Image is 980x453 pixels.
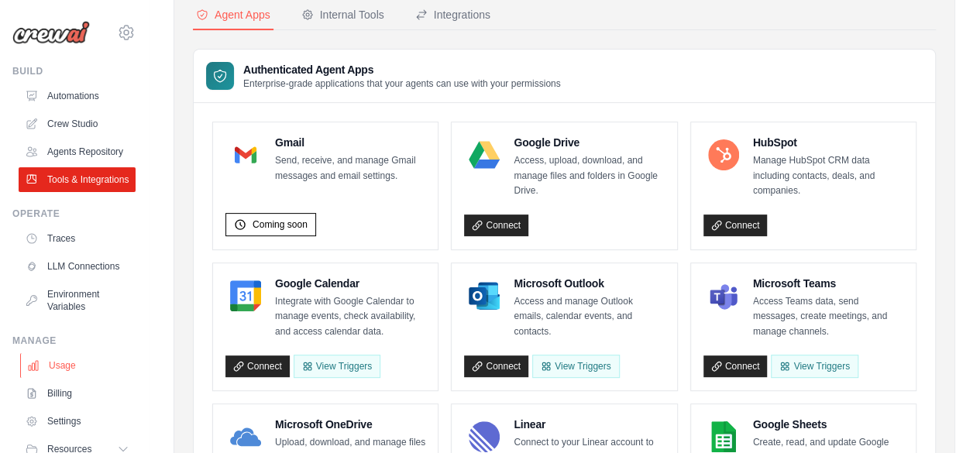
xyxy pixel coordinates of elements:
[19,84,136,108] a: Automations
[753,417,903,432] h4: Google Sheets
[514,276,664,291] h4: Microsoft Outlook
[753,153,903,199] p: Manage HubSpot CRM data including contacts, deals, and companies.
[275,135,425,150] h4: Gmail
[294,355,380,378] button: View Triggers
[301,7,384,22] div: Internal Tools
[19,112,136,136] a: Crew Studio
[469,421,500,452] img: Linear Logo
[243,62,561,77] h3: Authenticated Agent Apps
[275,417,425,432] h4: Microsoft OneDrive
[230,280,261,311] img: Google Calendar Logo
[12,65,136,77] div: Build
[19,167,136,192] a: Tools & Integrations
[12,335,136,347] div: Manage
[12,208,136,220] div: Operate
[514,417,664,432] h4: Linear
[708,421,739,452] img: Google Sheets Logo
[225,355,290,377] a: Connect
[708,139,739,170] img: HubSpot Logo
[19,139,136,164] a: Agents Repository
[469,139,500,170] img: Google Drive Logo
[243,77,561,90] p: Enterprise-grade applications that your agents can use with your permissions
[703,355,768,377] a: Connect
[20,353,137,378] a: Usage
[464,355,528,377] a: Connect
[298,1,387,30] button: Internal Tools
[19,409,136,434] a: Settings
[230,139,261,170] img: Gmail Logo
[19,282,136,319] a: Environment Variables
[196,7,270,22] div: Agent Apps
[193,1,273,30] button: Agent Apps
[275,276,425,291] h4: Google Calendar
[703,214,768,236] a: Connect
[19,226,136,251] a: Traces
[753,276,903,291] h4: Microsoft Teams
[708,280,739,311] img: Microsoft Teams Logo
[514,153,664,199] p: Access, upload, download, and manage files and folders in Google Drive.
[514,135,664,150] h4: Google Drive
[19,381,136,406] a: Billing
[275,294,425,340] p: Integrate with Google Calendar to manage events, check availability, and access calendar data.
[275,153,425,184] p: Send, receive, and manage Gmail messages and email settings.
[253,218,308,231] span: Coming soon
[753,294,903,340] p: Access Teams data, send messages, create meetings, and manage channels.
[12,21,90,44] img: Logo
[469,280,500,311] img: Microsoft Outlook Logo
[415,7,490,22] div: Integrations
[532,355,619,378] : View Triggers
[771,355,858,378] : View Triggers
[753,135,903,150] h4: HubSpot
[19,254,136,279] a: LLM Connections
[464,214,528,236] a: Connect
[514,294,664,340] p: Access and manage Outlook emails, calendar events, and contacts.
[412,1,493,30] button: Integrations
[230,421,261,452] img: Microsoft OneDrive Logo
